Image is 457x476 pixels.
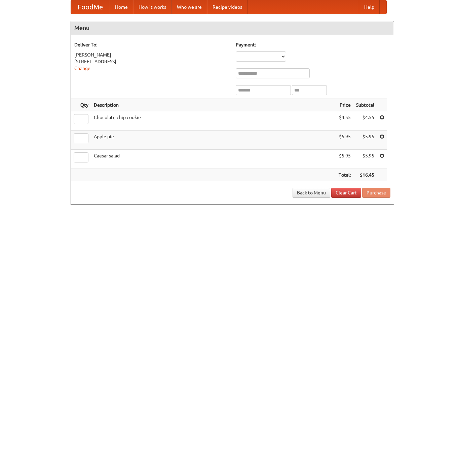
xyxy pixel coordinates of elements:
[362,188,390,198] button: Purchase
[71,99,91,111] th: Qty
[336,169,353,181] th: Total:
[74,41,229,48] h5: Deliver To:
[331,188,361,198] a: Clear Cart
[236,41,390,48] h5: Payment:
[336,150,353,169] td: $5.95
[91,150,336,169] td: Caesar salad
[293,188,330,198] a: Back to Menu
[133,0,172,14] a: How it works
[353,131,377,150] td: $5.95
[353,150,377,169] td: $5.95
[336,99,353,111] th: Price
[110,0,133,14] a: Home
[71,0,110,14] a: FoodMe
[172,0,207,14] a: Who we are
[74,66,90,71] a: Change
[336,131,353,150] td: $5.95
[91,99,336,111] th: Description
[359,0,380,14] a: Help
[71,21,394,35] h4: Menu
[74,51,229,58] div: [PERSON_NAME]
[336,111,353,131] td: $4.55
[207,0,247,14] a: Recipe videos
[353,169,377,181] th: $16.45
[353,111,377,131] td: $4.55
[91,131,336,150] td: Apple pie
[74,58,229,65] div: [STREET_ADDRESS]
[91,111,336,131] td: Chocolate chip cookie
[353,99,377,111] th: Subtotal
